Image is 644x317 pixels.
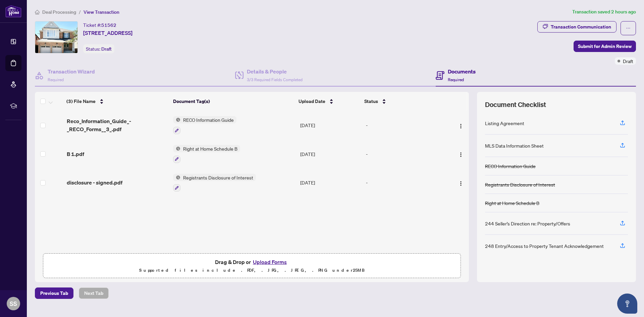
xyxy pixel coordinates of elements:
[485,242,604,250] div: 248 Entry/Access to Property Tenant Acknowledgement
[362,92,444,111] th: Status
[617,294,637,314] button: Open asap
[101,22,116,28] span: 51562
[247,77,303,82] span: 3/3 Required Fields Completed
[10,299,17,308] span: SS
[247,67,303,75] h4: Details & People
[173,174,256,192] button: Status IconRegistrants Disclosure of Interest
[455,149,466,159] button: Logo
[67,178,122,187] span: disclosure - signed.pdf
[180,116,236,123] span: RECO Information Guide
[626,26,631,31] span: ellipsis
[455,177,466,188] button: Logo
[485,119,524,127] div: Listing Agreement
[42,9,76,15] span: Deal Processing
[43,254,461,278] span: Drag & Drop orUpload FormsSupported files include .PDF, .JPG, .JPEG, .PNG under25MB
[458,181,464,186] img: Logo
[101,46,112,52] span: Draft
[485,162,536,170] div: RECO Information Guide
[35,21,77,53] img: IMG-N12296669_1.jpg
[366,150,443,158] div: -
[173,116,236,134] button: Status IconRECO Information Guide
[485,100,546,109] span: Document Checklist
[83,21,116,29] div: Ticket #:
[35,10,40,14] span: home
[485,181,555,188] div: Registrants Disclosure of Interest
[40,288,68,299] span: Previous Tab
[66,98,96,105] span: (3) File Name
[366,121,443,129] div: -
[170,92,296,111] th: Document Tag(s)
[455,120,466,130] button: Logo
[298,111,363,140] td: [DATE]
[83,29,132,37] span: [STREET_ADDRESS]
[83,44,114,53] div: Status:
[299,98,325,105] span: Upload Date
[48,67,95,75] h4: Transaction Wizard
[537,21,616,33] button: Transaction Communication
[5,5,21,17] img: logo
[366,179,443,186] div: -
[364,98,378,105] span: Status
[485,220,570,227] div: 244 Seller’s Direction re: Property/Offers
[572,8,636,16] article: Transaction saved 2 hours ago
[173,145,240,163] button: Status IconRight at Home Schedule B
[79,287,109,299] button: Next Tab
[79,8,81,16] li: /
[48,77,64,82] span: Required
[180,145,240,152] span: Right at Home Schedule B
[448,77,464,82] span: Required
[84,9,119,15] span: View Transaction
[485,142,544,149] div: MLS Data Information Sheet
[173,174,180,181] img: Status Icon
[623,57,633,65] span: Draft
[215,258,289,266] span: Drag & Drop or
[173,145,180,152] img: Status Icon
[47,266,457,274] p: Supported files include .PDF, .JPG, .JPEG, .PNG under 25 MB
[578,41,632,52] span: Submit for Admin Review
[298,140,363,168] td: [DATE]
[296,92,362,111] th: Upload Date
[298,168,363,197] td: [DATE]
[173,116,180,123] img: Status Icon
[574,41,636,52] button: Submit for Admin Review
[551,21,611,32] div: Transaction Communication
[458,123,464,129] img: Logo
[64,92,170,111] th: (3) File Name
[251,258,289,266] button: Upload Forms
[485,199,539,207] div: Right at Home Schedule B
[35,287,73,299] button: Previous Tab
[67,117,168,133] span: Reco_Information_Guide_-_RECO_Forms__3_.pdf
[458,152,464,157] img: Logo
[67,150,84,158] span: B 1.pdf
[180,174,256,181] span: Registrants Disclosure of Interest
[448,67,476,75] h4: Documents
